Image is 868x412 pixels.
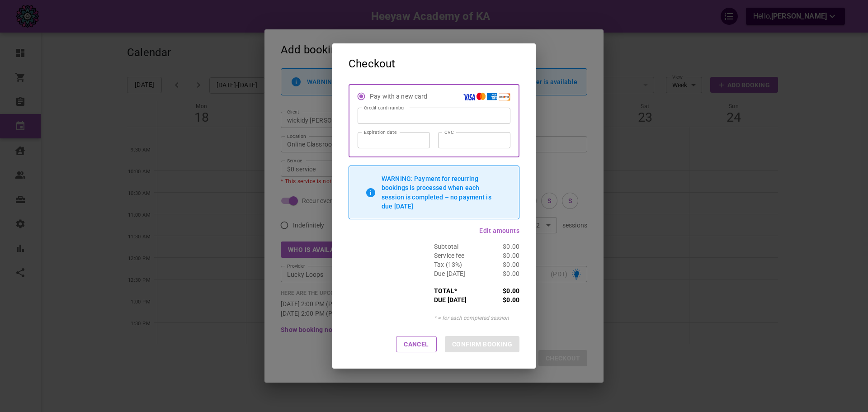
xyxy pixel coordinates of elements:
[434,286,477,295] p: TOTAL *
[477,295,520,304] p: $0.00
[445,137,504,144] iframe: Secure CVC input frame
[364,104,405,111] label: Credit card number
[475,91,487,102] img: mc
[434,295,477,304] p: DUE [DATE]
[477,286,520,295] p: $0.00
[364,129,396,136] label: Expiration date
[477,242,520,251] p: $0.00
[364,137,423,144] iframe: Secure expiration date input frame
[477,260,520,269] p: $0.00
[434,269,477,278] p: Due [DATE]
[434,251,477,260] p: Service fee
[479,227,519,234] button: Edit amounts
[332,43,536,84] h2: Checkout
[364,112,504,120] iframe: Secure card number input frame
[477,269,520,278] p: $0.00
[477,251,520,260] p: $0.00
[499,93,510,101] img: disc
[434,315,509,321] span: * = for each completed session
[486,90,498,103] img: amex
[463,94,475,100] img: visa
[434,260,477,269] p: Tax ( 13 %)
[396,336,437,352] button: Cancel
[370,92,463,101] p: Pay with a new card
[382,175,491,209] p: WARNING: Payment for recurring bookings is processed when each session is completed – no payment ...
[434,242,477,251] p: Subtotal
[444,129,454,136] label: CVC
